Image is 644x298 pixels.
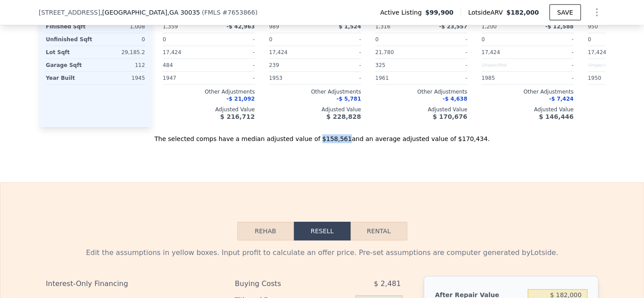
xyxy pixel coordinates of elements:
span: Lotside ARV [468,8,506,17]
div: 1947 [163,72,207,84]
div: Unspecified [588,59,632,71]
div: 1950 [588,72,632,84]
span: , [GEOGRAPHIC_DATA] [100,8,200,17]
span: $182,000 [506,9,539,16]
div: 1961 [375,72,420,84]
span: $ 1,524 [339,24,361,30]
div: Unfinished Sqft [46,33,94,46]
div: 29,185.2 [97,46,145,59]
span: -$ 12,588 [545,24,574,30]
span: 239 [269,62,279,68]
button: SAVE [549,4,580,20]
div: Other Adjustments [482,88,574,95]
span: $ 2,481 [374,276,401,292]
span: 1,359 [163,24,178,30]
div: - [317,59,361,71]
div: - [211,33,255,46]
span: $ 170,676 [432,113,467,120]
div: - [529,72,574,84]
div: Garage Sqft [46,59,94,71]
div: - [423,59,467,71]
span: # 7653866 [222,9,255,16]
span: 484 [163,62,173,68]
div: Year Built [46,72,94,84]
div: 1953 [269,72,313,84]
div: 1985 [482,72,526,84]
div: 1945 [97,72,145,84]
span: Active Listing [380,8,425,17]
button: Rehab [237,222,294,240]
div: 1,008 [97,20,145,33]
span: 0 [163,36,166,43]
button: Show Options [588,4,605,21]
div: - [317,72,361,84]
div: - [529,59,574,71]
div: 0 [97,33,145,46]
button: Rental [351,222,407,240]
div: The selected comps have a median adjusted value of $158,561 and an average adjusted value of $170... [39,127,605,143]
span: 950 [588,24,598,30]
span: -$ 7,424 [549,96,573,102]
div: Other Adjustments [163,88,255,95]
span: 17,424 [482,49,500,55]
div: Other Adjustments [375,88,467,95]
div: Adjusted Value [482,106,574,113]
span: 17,424 [588,49,606,55]
span: [STREET_ADDRESS] [39,8,100,17]
span: $ 216,712 [220,113,255,120]
div: Finished Sqft [46,20,94,33]
div: Edit the assumptions in yellow boxes. Input profit to calculate an offer price. Pre-set assumptio... [46,247,598,258]
div: Lot Sqft [46,46,94,59]
div: - [423,33,467,46]
span: 325 [375,62,386,68]
span: 17,424 [269,49,288,55]
span: 17,424 [163,49,181,55]
div: Interest-Only Financing [46,276,214,292]
div: - [423,72,467,84]
div: - [317,46,361,59]
div: - [211,59,255,71]
span: 0 [588,36,591,43]
div: 112 [97,59,145,71]
div: - [317,33,361,46]
span: 1,200 [482,24,497,30]
div: ( ) [202,8,258,17]
div: - [529,33,574,46]
div: - [529,46,574,59]
div: - [423,46,467,59]
div: Adjusted Value [163,106,255,113]
span: -$ 42,963 [227,24,255,30]
span: -$ 4,638 [443,96,467,102]
span: 21,780 [375,49,394,55]
button: Resell [294,222,351,240]
div: Adjusted Value [375,106,467,113]
span: 0 [482,36,485,43]
span: $99,900 [425,8,454,17]
span: -$ 5,781 [336,96,361,102]
div: Buying Costs [235,276,333,292]
div: Other Adjustments [269,88,361,95]
span: -$ 21,092 [227,96,255,102]
div: Adjusted Value [269,106,361,113]
span: , GA 30035 [167,9,200,16]
div: - [211,46,255,59]
span: 0 [375,36,379,43]
span: -$ 23,557 [439,24,467,30]
span: 0 [269,36,273,43]
span: 989 [269,24,279,30]
div: Unspecified [482,59,526,71]
div: - [211,72,255,84]
span: $ 228,828 [326,113,361,120]
span: 1,316 [375,24,390,30]
span: FMLS [204,9,220,16]
span: $ 146,446 [539,113,573,120]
